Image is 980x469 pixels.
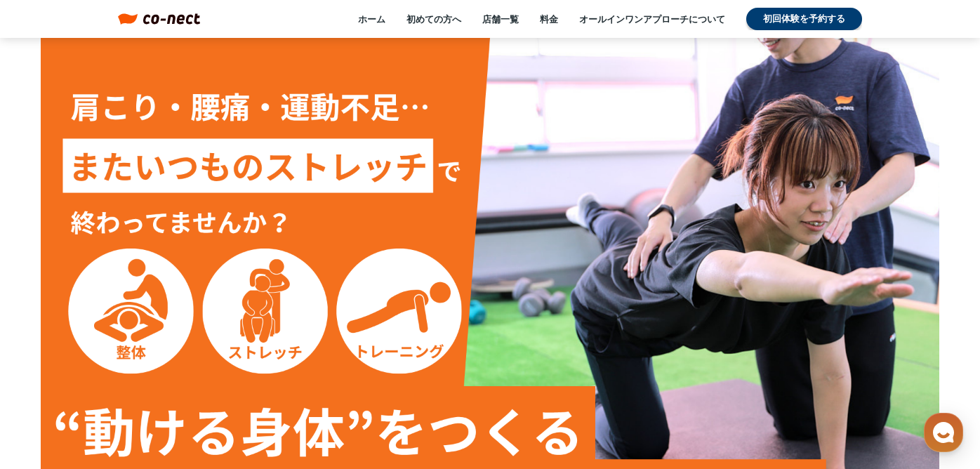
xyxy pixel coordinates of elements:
[482,13,519,25] a: 店舗一覧
[540,13,558,25] a: 料金
[358,13,385,25] a: ホーム
[746,8,862,30] a: 初回体験を予約する
[579,13,725,25] a: オールインワンアプローチについて
[406,13,461,25] a: 初めての方へ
